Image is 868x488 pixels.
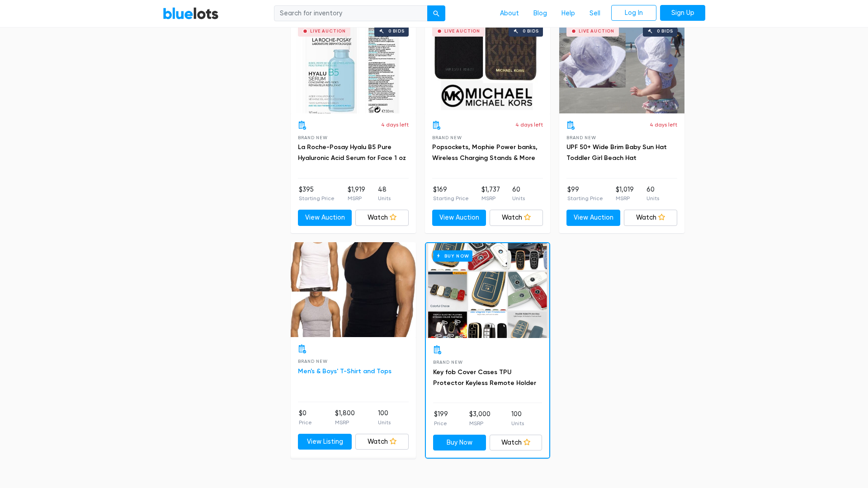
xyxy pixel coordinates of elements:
span: Brand New [566,135,596,140]
li: $199 [434,409,448,427]
span: Brand New [433,360,462,365]
h6: Buy Now [433,250,472,262]
span: Brand New [298,135,327,140]
li: $395 [299,185,335,203]
p: Units [646,194,659,202]
a: Buy Now [433,435,486,451]
p: MSRP [616,194,634,202]
a: Live Auction 0 bids [559,19,684,113]
a: Sign Up [660,5,705,21]
a: Watch [624,210,678,226]
a: Popsockets, Mophie Power banks, Wireless Charging Stands & More [432,143,538,162]
p: MSRP [469,419,491,427]
p: MSRP [348,194,365,202]
p: 4 days left [381,121,409,129]
li: $1,019 [616,185,634,203]
div: 0 bids [657,29,673,33]
a: BlueLots [163,7,219,20]
span: Brand New [298,359,327,364]
li: 60 [646,185,659,203]
a: La Roche-Posay Hyalu B5 Pure Hyaluronic Acid Serum for Face 1 oz [298,143,406,162]
li: 60 [512,185,525,203]
div: 0 bids [388,29,405,33]
a: View Auction [432,210,486,226]
li: $3,000 [469,409,491,427]
li: $0 [299,408,312,427]
a: UPF 50+ Wide Brim Baby Sun Hat Toddler Girl Beach Hat [566,143,667,162]
a: Help [554,5,582,22]
a: Live Auction 0 bids [425,19,550,113]
li: $1,737 [481,185,500,203]
a: Log In [611,5,656,21]
a: View Listing [298,434,352,450]
p: 4 days left [515,121,543,129]
div: Live Auction [310,29,346,33]
li: 48 [378,185,391,203]
div: 0 bids [523,29,539,33]
a: Blog [526,5,554,22]
a: Watch [490,435,542,451]
a: View Auction [298,210,352,226]
a: View Auction [566,210,620,226]
li: 100 [378,408,391,427]
span: Brand New [432,135,462,140]
a: Sell [582,5,608,22]
a: Watch [355,434,409,450]
a: Key fob Cover Cases TPU Protector Keyless Remote Holder [433,368,536,387]
p: Price [299,418,312,427]
p: Units [378,418,391,427]
p: Units [512,194,525,202]
li: $1,800 [335,408,355,427]
p: Starting Price [299,194,335,202]
a: Watch [490,210,543,226]
p: MSRP [335,418,355,427]
a: Buy Now [426,243,549,338]
a: Men's & Boys' T-Shirt and Tops [298,367,392,375]
a: Watch [355,210,409,226]
div: Live Auction [579,29,614,33]
a: Live Auction 0 bids [291,19,416,113]
li: 100 [511,409,524,427]
div: Live Auction [444,29,480,33]
li: $169 [433,185,469,203]
p: Starting Price [567,194,603,202]
p: Units [511,419,524,427]
p: 4 days left [650,121,677,129]
p: MSRP [481,194,500,202]
p: Price [434,419,448,427]
input: Search for inventory [274,5,428,22]
li: $99 [567,185,603,203]
a: About [493,5,526,22]
p: Starting Price [433,194,469,202]
li: $1,919 [348,185,365,203]
p: Units [378,194,391,202]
